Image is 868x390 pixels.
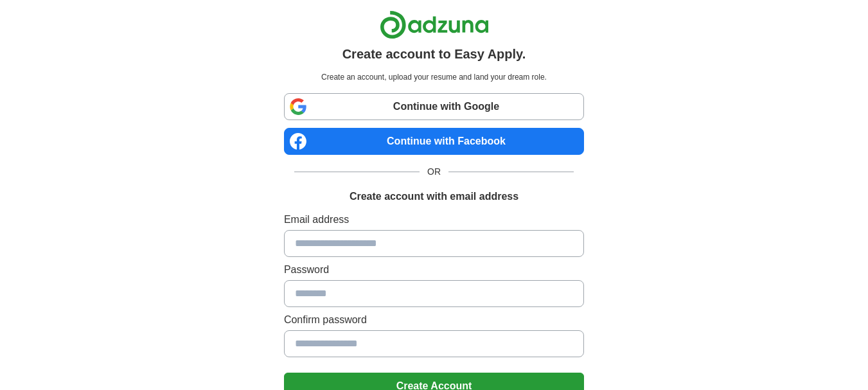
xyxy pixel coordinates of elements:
[284,212,584,227] label: Email address
[284,128,584,155] a: Continue with Facebook
[284,312,584,328] label: Confirm password
[284,262,584,278] label: Password
[420,165,448,179] span: OR
[342,44,526,64] h1: Create account to Easy Apply.
[284,93,584,120] a: Continue with Google
[350,189,518,204] h1: Create account with email address
[287,71,581,83] p: Create an account, upload your resume and land your dream role.
[380,10,489,39] img: Adzuna logo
